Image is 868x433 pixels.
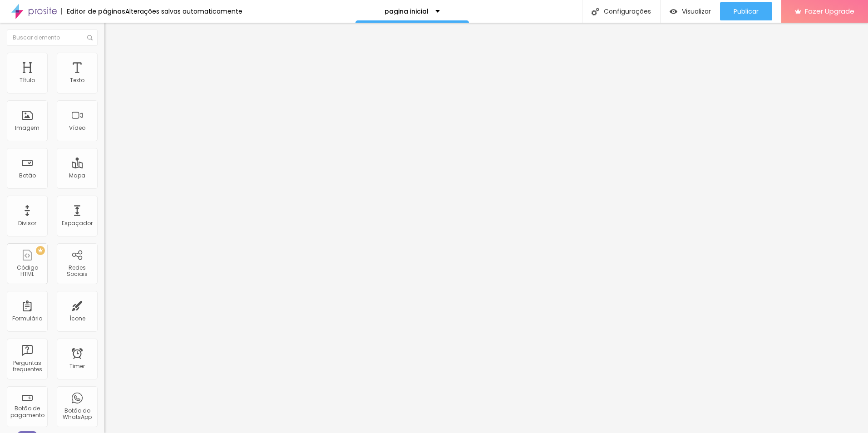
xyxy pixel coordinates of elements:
iframe: Editor [104,23,868,433]
img: view-1.svg [670,8,677,15]
div: Redes Sociais [59,265,95,278]
div: Perguntas frequentes [9,360,45,373]
button: Publicar [720,2,772,20]
p: pagina inicial [385,8,429,15]
div: Espaçador [62,220,93,226]
div: Ícone [69,315,85,322]
input: Buscar elemento [7,30,98,46]
img: Icone [87,35,93,40]
div: Editor de páginas [61,8,125,15]
div: Código HTML [9,265,45,278]
div: Botão do WhatsApp [59,408,95,421]
div: Formulário [12,315,42,322]
div: Alterações salvas automaticamente [125,8,242,15]
span: Visualizar [682,8,711,15]
button: Visualizar [661,2,720,20]
span: Publicar [734,8,759,15]
div: Botão [19,172,36,179]
div: Vídeo [69,125,85,131]
div: Mapa [69,172,85,179]
div: Imagem [15,125,39,131]
span: Fazer Upgrade [805,7,854,15]
div: Texto [70,77,84,84]
div: Botão de pagamento [9,405,45,418]
div: Divisor [18,220,36,226]
div: Timer [69,363,85,369]
div: Título [20,77,35,84]
img: Icone [592,8,599,15]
